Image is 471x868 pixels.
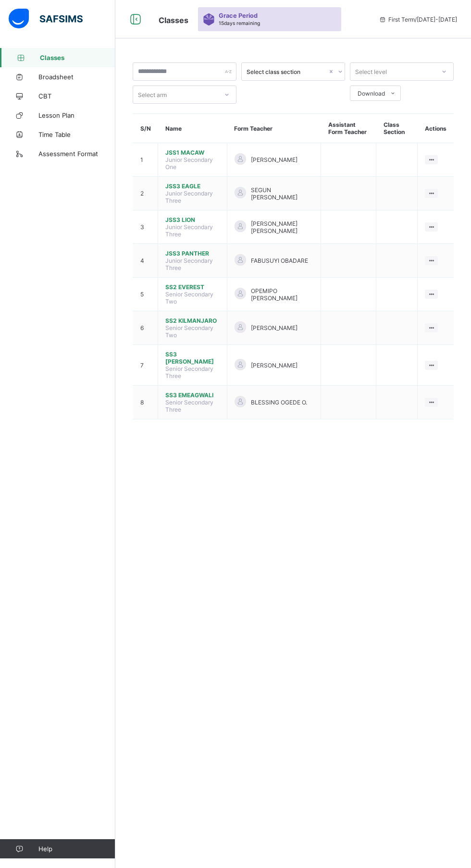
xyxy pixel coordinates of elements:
span: JSS3 LION [165,216,220,223]
span: Grace Period [219,12,258,19]
span: session/term information [379,16,457,23]
span: Help [38,845,115,853]
th: Assistant Form Teacher [321,114,376,143]
th: Class Section [376,114,418,143]
span: SS2 EVEREST [165,283,220,291]
span: OPEMIPO [PERSON_NAME] [251,287,314,302]
span: Junior Secondary Three [165,257,213,271]
span: Junior Secondary Three [165,223,213,238]
span: Broadsheet [38,73,115,81]
span: JSS3 EAGLE [165,183,220,190]
img: safsims [9,9,83,29]
span: Junior Secondary One [165,156,213,171]
span: [PERSON_NAME] [PERSON_NAME] [251,220,314,234]
span: Senior Secondary Two [165,291,213,305]
div: Select class section [247,68,327,75]
td: 4 [133,244,158,278]
span: 15 days remaining [219,20,260,26]
span: JSS3 PANTHER [165,250,220,257]
span: SEGUN [PERSON_NAME] [251,186,314,201]
span: SS2 KILMANJARO [165,317,220,324]
span: Lesson Plan [38,111,115,119]
span: BLESSING OGEDE O. [251,399,307,406]
td: 2 [133,177,158,210]
td: 1 [133,143,158,177]
th: Form Teacher [227,114,321,143]
img: sticker-purple.71386a28dfed39d6af7621340158ba97.svg [203,13,215,25]
div: Select level [355,62,387,81]
span: Classes [40,54,115,61]
th: S/N [133,114,158,143]
span: JSS1 MACAW [165,149,220,156]
span: Download [358,90,385,97]
td: 6 [133,311,158,345]
div: Select arm [138,86,167,104]
span: [PERSON_NAME] [251,324,297,331]
td: 3 [133,210,158,244]
span: Senior Secondary Three [165,399,213,413]
td: 8 [133,386,158,419]
span: [PERSON_NAME] [251,362,297,369]
span: Junior Secondary Three [165,190,213,204]
td: 5 [133,278,158,311]
span: SS3 EMEAGWALI [165,391,220,399]
span: FABUSUYI OBADARE [251,257,308,264]
span: Time Table [38,131,115,138]
span: Senior Secondary Two [165,324,213,339]
span: CBT [38,92,115,100]
span: SS3 [PERSON_NAME] [165,351,220,365]
span: Senior Secondary Three [165,365,213,379]
th: Actions [418,114,454,143]
span: Classes [159,15,188,25]
span: Assessment Format [38,150,115,158]
span: [PERSON_NAME] [251,156,297,163]
th: Name [158,114,227,143]
td: 7 [133,345,158,386]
